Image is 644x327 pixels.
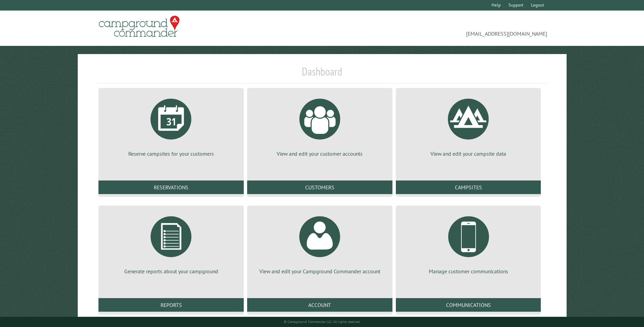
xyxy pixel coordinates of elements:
[404,93,533,157] a: View and edit your campsite data
[255,268,384,275] p: View and edit your Campground Commander account
[107,211,236,275] a: Generate reports about your campground
[255,211,384,275] a: View and edit your Campground Commander account
[396,298,541,312] a: Communications
[404,268,533,275] p: Manage customer communications
[255,150,384,157] p: View and edit your customer accounts
[284,320,361,324] small: © Campground Commander LLC. All rights reserved.
[98,180,244,194] a: Reservations
[97,13,182,40] img: Campground Commander
[247,180,392,194] a: Customers
[107,150,236,157] p: Reserve campsites for your customers
[404,211,533,275] a: Manage customer communications
[98,298,244,312] a: Reports
[97,65,547,84] h1: Dashboard
[107,268,236,275] p: Generate reports about your campground
[247,298,392,312] a: Account
[322,19,547,38] span: [EMAIL_ADDRESS][DOMAIN_NAME]
[404,150,533,157] p: View and edit your campsite data
[255,93,384,157] a: View and edit your customer accounts
[396,180,541,194] a: Campsites
[107,93,236,157] a: Reserve campsites for your customers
